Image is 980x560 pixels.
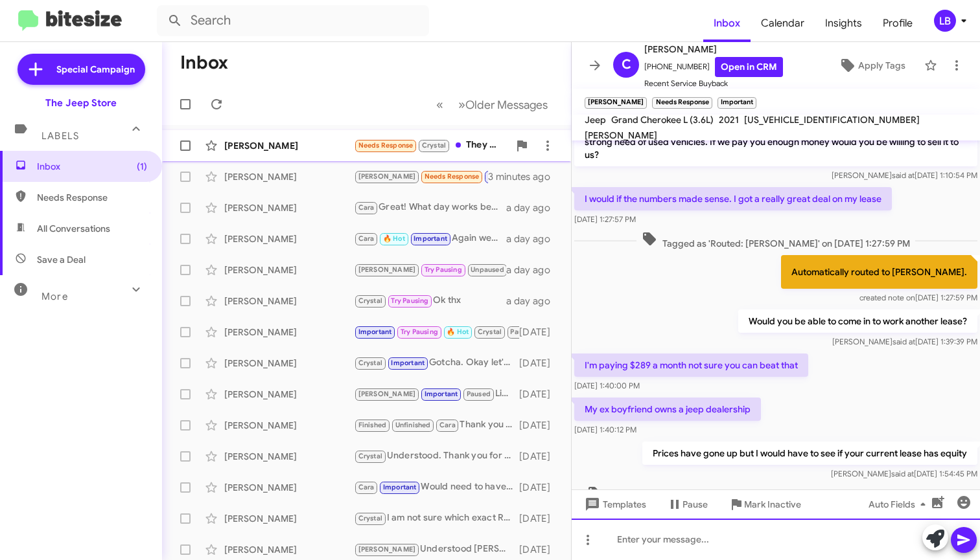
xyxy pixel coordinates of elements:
span: Paused [510,328,534,336]
button: Pause [657,493,718,516]
button: Auto Fields [858,493,941,516]
span: Untagged as 'Routed: [PERSON_NAME]' and tagged as 'Routed: [PERSON_NAME]' on [DATE] 9:22:08 PM [574,486,977,517]
span: [PERSON_NAME] [358,545,416,554]
p: I'm paying $289 a month not sure you can beat that [574,353,808,377]
span: [DATE] 1:27:57 PM [574,214,636,224]
div: [PERSON_NAME] [224,263,354,276]
p: Automatically routed to [PERSON_NAME]. [781,255,977,289]
div: Great! What day works best for my used car manager, [PERSON_NAME], to appraise the vehicle? [354,200,506,215]
button: Templates [572,493,657,516]
div: I'm just curious what lease incentives you have for returning customers (who have an existing lease) [354,169,488,184]
div: [DATE] [519,357,561,370]
span: [US_VEHICLE_IDENTIFICATION_NUMBER] [744,114,920,126]
div: [PERSON_NAME] [224,201,354,214]
div: They did not [354,138,509,153]
div: Okay [354,324,519,339]
h1: Inbox [180,52,228,73]
span: Cara [439,421,456,429]
a: Profile [872,5,923,42]
div: [PERSON_NAME] [224,450,354,463]
span: Crystal [358,359,382,367]
span: said at [891,469,914,478]
span: Tagged as 'Routed: [PERSON_NAME]' on [DATE] 1:27:59 PM [636,231,915,250]
button: Next [450,91,555,118]
span: Important [425,390,458,398]
span: [PERSON_NAME] [DATE] 1:39:39 PM [832,337,977,346]
nav: Page navigation example [429,91,555,118]
span: 2021 [719,114,739,126]
span: All Conversations [37,222,110,235]
span: Templates [582,493,646,516]
p: Prices have gone up but I would have to see if your current lease has equity [642,442,977,465]
span: » [458,96,465,113]
div: Understood. Thank you for the update [PERSON_NAME] [354,449,519,464]
span: (1) [137,160,147,173]
div: [PERSON_NAME] [224,481,354,494]
span: [DATE] 1:40:00 PM [574,381,640,390]
div: [DATE] [519,543,561,556]
span: Needs Response [37,191,147,204]
span: 🔥 Hot [447,328,469,336]
span: Try Pausing [401,328,438,336]
a: Inbox [703,5,751,42]
span: Try Pausing [425,265,462,274]
span: Pause [682,493,708,516]
span: Older Messages [465,98,548,112]
div: [PERSON_NAME] [224,357,354,370]
div: 3 minutes ago [488,170,561,183]
a: Calendar [751,5,815,42]
span: Crystal [358,297,382,305]
span: [PERSON_NAME] [358,265,416,274]
div: [DATE] [519,388,561,401]
small: Needs Response [652,97,712,109]
div: a day ago [506,263,561,276]
a: Insights [815,5,872,42]
div: [DATE] [519,481,561,494]
span: Unpaused [471,265,504,274]
span: [PERSON_NAME] [DATE] 1:10:54 PM [832,170,977,180]
div: I am not sure which exact RAM you were interested in but here is a link to my current inventory: ... [354,511,519,526]
span: Cara [358,234,375,243]
span: [PERSON_NAME] [358,390,416,398]
p: My ex boyfriend owns a jeep dealership [574,398,761,421]
div: [PERSON_NAME] [224,512,354,525]
span: « [436,96,443,113]
span: Mark Inactive [744,493,801,516]
span: Try Pausing [391,297,428,305]
button: Previous [428,91,451,118]
span: Important [414,234,447,243]
span: Important [383,483,417,491]
div: Liked “No problem. I will touch base closer to then to set up a visit. Talk then!” [354,386,519,401]
span: Cara [358,203,375,212]
div: Understood [PERSON_NAME] thank you for the update [354,542,519,557]
p: Would you be able to come in to work another lease? [738,309,977,333]
div: Would need to have my used car manager, [PERSON_NAME], physically appraise the vehicle. When work... [354,480,519,495]
span: Important [391,359,425,367]
div: a day ago [506,232,561,245]
span: Needs Response [358,141,414,150]
span: [PERSON_NAME] [DATE] 1:54:45 PM [831,469,977,478]
input: Search [157,5,429,36]
span: Crystal [422,141,446,150]
div: [PERSON_NAME] [224,139,354,152]
span: said at [892,337,915,346]
a: Open in CRM [715,57,783,77]
span: said at [892,170,915,180]
div: Ok thx [354,293,506,308]
span: Grand Cherokee L (3.6L) [611,114,714,126]
span: [PHONE_NUMBER] [644,57,783,77]
span: More [41,291,68,302]
div: The Jeep Store [45,96,117,109]
div: [PERSON_NAME] [224,388,354,401]
span: Save a Deal [37,253,86,266]
span: Needs Response [425,172,480,181]
span: Crystal [358,452,382,460]
span: [PERSON_NAME] [358,172,416,181]
span: Jeep [585,114,606,126]
a: Special Campaign [17,54,145,85]
div: Hey [PERSON_NAME], This is [PERSON_NAME] lefthand sales manager at the jeep store in [GEOGRAPHIC_... [354,262,506,277]
div: [PERSON_NAME] [224,295,354,308]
